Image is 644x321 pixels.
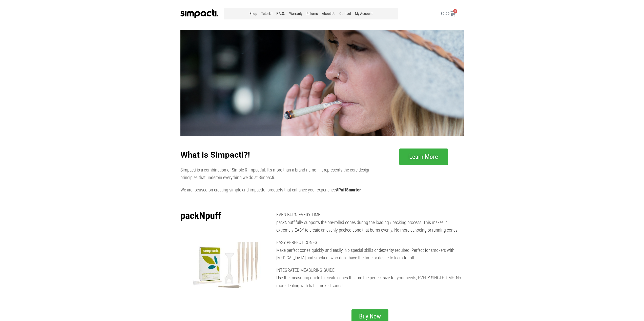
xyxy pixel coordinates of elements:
[276,239,464,262] p: EASY PERFECT CONES Make perfect cones quickly and easily. No special skills or dexterity required...
[276,211,464,234] p: EVEN BURN EVERY TIME packNpuff fully supports the pre-rolled cones during the loading / packing p...
[336,187,361,192] b: #PuffSmarter
[434,8,462,20] a: $0.00 0
[441,11,450,16] bdi: 0.00
[441,11,443,16] span: $
[287,8,304,19] a: Warranty
[247,8,259,19] a: Shop
[320,8,337,19] a: About Us
[180,150,250,160] b: What is Simpacti?!
[180,187,361,192] span: We are focused on creating simple and impactful products that enhance your experience
[304,8,320,19] a: Returns
[353,8,375,19] a: My Account
[274,8,287,19] a: F.A.Q.
[409,154,438,160] span: Learn More
[359,313,381,319] span: Buy Now
[337,8,353,19] a: Contact
[453,9,457,13] span: 0
[276,266,464,290] p: INTEGRATED MEASURING GUIDE Use the measuring guide to create cones that are the perfect size for ...
[180,166,380,182] p: Simpacti is a combination of Simple & Impactful. It’s more than a brand name – it represents the ...
[180,210,221,221] b: packNpuff
[180,30,464,136] img: Even Pack Even Burn
[399,149,448,165] a: Learn More
[259,8,274,19] a: Tutorial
